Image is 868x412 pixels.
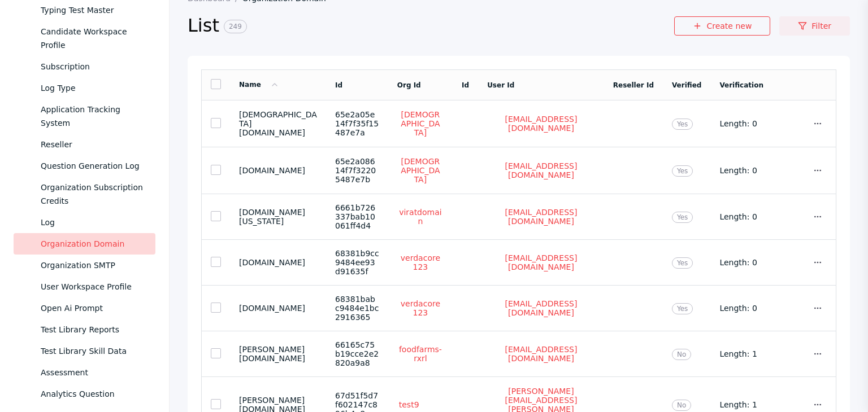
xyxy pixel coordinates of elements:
[41,103,146,130] div: Application Tracking System
[41,25,146,52] div: Candidate Workspace Profile
[335,81,342,89] a: Id
[41,181,146,208] div: Organization Subscription Credits
[14,177,155,212] a: Organization Subscription Credits
[397,207,444,226] a: viratdomain
[14,383,155,405] a: Analytics Question
[239,304,317,313] section: [DOMAIN_NAME]
[397,109,444,138] a: [DEMOGRAPHIC_DATA]
[487,81,514,89] a: User Id
[335,249,379,276] section: 68381b9cc9484ee93d91635f
[487,344,595,363] a: [EMAIL_ADDRESS][DOMAIN_NAME]
[41,366,146,379] div: Assessment
[41,237,146,251] div: Organization Domain
[239,110,317,137] section: [DEMOGRAPHIC_DATA][DOMAIN_NAME]
[14,233,155,255] a: Organization Domain
[613,81,654,89] a: Reseller Id
[41,258,146,272] div: Organization SMTP
[672,165,693,177] span: Yes
[14,340,155,362] a: Test Library Skill Data
[14,362,155,383] a: Assessment
[487,161,595,180] a: [EMAIL_ADDRESS][DOMAIN_NAME]
[224,20,247,33] span: 249
[672,81,701,89] a: Verified
[719,258,757,267] span: Length: 0
[41,159,146,173] div: Question Generation Log
[14,255,155,276] a: Organization SMTP
[14,276,155,297] a: User Workspace Profile
[41,138,146,151] div: Reseller
[487,207,595,226] a: [EMAIL_ADDRESS][DOMAIN_NAME]
[719,212,757,221] span: Length: 0
[14,56,155,77] a: Subscription
[779,16,850,36] a: Filter
[672,212,693,223] span: Yes
[397,299,444,318] a: verdacore123
[14,77,155,99] a: Log Type
[397,156,444,185] a: [DEMOGRAPHIC_DATA]
[674,16,770,36] a: Create new
[41,3,146,17] div: Typing Test Master
[41,280,146,293] div: User Workspace Profile
[14,319,155,340] a: Test Library Reports
[14,212,155,233] a: Log
[672,119,693,130] span: Yes
[672,400,691,411] span: No
[672,257,693,269] span: Yes
[14,21,155,56] a: Candidate Workspace Profile
[672,303,693,314] span: Yes
[719,349,757,358] span: Length: 1
[397,344,444,363] a: foodfarms-rxrl
[41,60,146,73] div: Subscription
[41,216,146,229] div: Log
[14,99,155,134] a: Application Tracking System
[397,253,444,272] a: verdacore123
[41,387,146,401] div: Analytics Question
[719,166,757,175] span: Length: 0
[453,70,478,100] td: Id
[239,166,317,175] section: [DOMAIN_NAME]
[335,203,379,230] section: 6661b726337bab10061ff4d4
[397,81,421,89] a: Org Id
[239,258,317,267] section: [DOMAIN_NAME]
[41,81,146,95] div: Log Type
[188,14,674,38] h2: List
[487,253,595,272] a: [EMAIL_ADDRESS][DOMAIN_NAME]
[14,155,155,177] a: Question Generation Log
[719,400,757,409] span: Length: 1
[41,323,146,336] div: Test Library Reports
[719,304,757,313] span: Length: 0
[41,344,146,358] div: Test Library Skill Data
[719,119,757,128] span: Length: 0
[14,297,155,319] a: Open Ai Prompt
[335,340,379,367] section: 66165c75b19cce2e2820a9a8
[397,400,421,410] a: test9
[239,345,317,363] section: [PERSON_NAME][DOMAIN_NAME]
[41,301,146,315] div: Open Ai Prompt
[335,157,379,184] section: 65e2a08614f7f32205487e7b
[239,208,317,226] section: [DOMAIN_NAME][US_STATE]
[239,81,279,89] a: Name
[487,114,595,133] a: [EMAIL_ADDRESS][DOMAIN_NAME]
[487,299,595,318] a: [EMAIL_ADDRESS][DOMAIN_NAME]
[14,134,155,155] a: Reseller
[335,295,379,322] section: 68381babc9484e1bc2916365
[672,349,691,360] span: No
[335,110,379,137] section: 65e2a05e14f7f35f15487e7a
[710,70,772,100] td: Verification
